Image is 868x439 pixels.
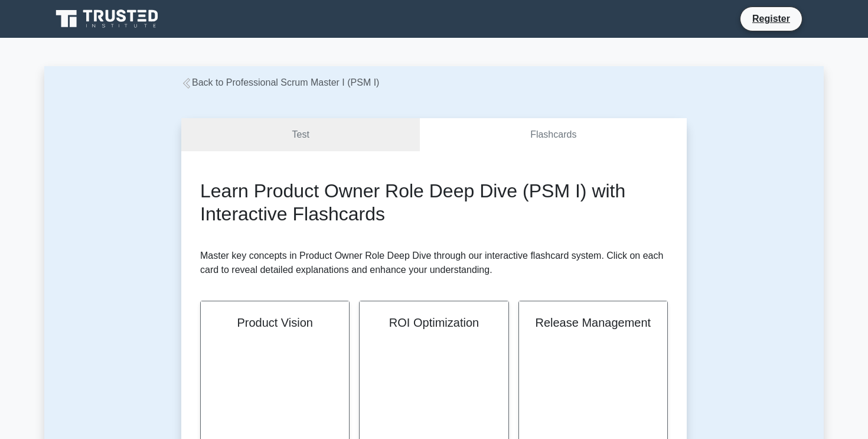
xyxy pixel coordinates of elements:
h2: Learn Product Owner Role Deep Dive (PSM I) with Interactive Flashcards [200,180,668,225]
a: Flashcards [420,118,687,152]
h2: ROI Optimization [374,316,494,330]
a: Back to Professional Scrum Master I (PSM I) [181,77,379,87]
a: Register [745,11,797,26]
p: Master key concepts in Product Owner Role Deep Dive through our interactive flashcard system. Cli... [200,249,668,277]
h2: Product Vision [215,316,335,330]
a: Test [181,118,420,152]
h2: Release Management [533,316,653,330]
